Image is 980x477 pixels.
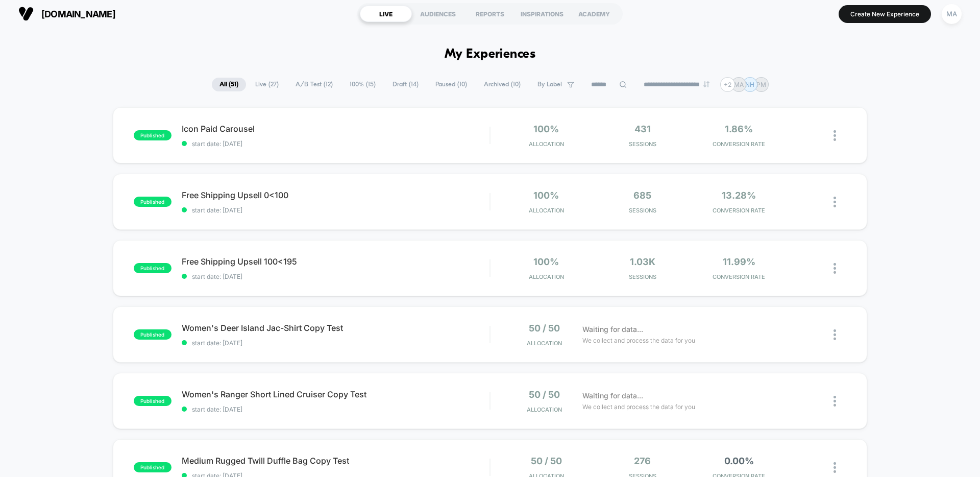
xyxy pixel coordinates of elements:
[182,256,489,267] span: Free Shipping Upsell 100<195
[720,77,735,92] div: + 2
[942,4,962,24] div: MA
[527,406,562,413] span: Allocation
[834,130,836,141] img: close
[182,389,489,399] span: Women's Ranger Short Lined Cruiser Copy Test
[723,256,755,267] span: 11.99%
[182,206,489,214] span: start date: [DATE]
[529,273,564,280] span: Allocation
[360,6,412,22] div: LIVE
[18,6,34,21] img: Visually logo
[15,6,118,22] button: [DOMAIN_NAME]
[531,456,562,466] span: 50 / 50
[582,402,695,412] span: We collect and process the data for you
[464,6,516,22] div: REPORTS
[445,47,536,62] h1: My Experiences
[939,4,965,25] button: MA
[385,78,426,91] span: Draft ( 14 )
[568,6,620,22] div: ACADEMY
[722,190,756,201] span: 13.28%
[342,78,383,91] span: 100% ( 15 )
[745,81,754,88] p: NH
[182,323,489,333] span: Women's Deer Island Jac-Shirt Copy Test
[529,323,560,333] span: 50 / 50
[533,124,559,134] span: 100%
[182,124,489,134] span: Icon Paid Carousel
[134,462,171,472] span: published
[529,140,564,148] span: Allocation
[839,5,931,23] button: Create New Experience
[703,81,709,87] img: end
[134,197,171,207] span: published
[476,78,528,91] span: Archived ( 10 )
[597,273,689,280] span: Sessions
[182,190,489,200] span: Free Shipping Upsell 0<100
[834,462,836,473] img: close
[582,336,695,345] span: We collect and process the data for you
[725,124,753,134] span: 1.86%
[756,81,766,88] p: PM
[597,140,689,148] span: Sessions
[582,324,643,335] span: Waiting for data...
[634,456,651,466] span: 276
[212,78,246,91] span: All ( 51 )
[537,81,562,88] span: By Label
[724,456,754,466] span: 0.00%
[412,6,464,22] div: AUDIENCES
[182,456,489,466] span: Medium Rugged Twill Duffle Bag Copy Test
[134,329,171,340] span: published
[182,406,489,413] span: start date: [DATE]
[182,140,489,148] span: start date: [DATE]
[597,207,689,214] span: Sessions
[634,124,651,134] span: 431
[288,78,340,91] span: A/B Test ( 12 )
[834,197,836,207] img: close
[630,256,655,267] span: 1.03k
[693,273,785,280] span: CONVERSION RATE
[529,389,560,400] span: 50 / 50
[41,9,115,19] span: [DOMAIN_NAME]
[834,263,836,274] img: close
[834,396,836,407] img: close
[633,190,651,201] span: 685
[734,81,744,88] p: MA
[582,390,643,401] span: Waiting for data...
[134,130,171,140] span: published
[834,329,836,340] img: close
[693,207,785,214] span: CONVERSION RATE
[527,340,562,347] span: Allocation
[182,339,489,347] span: start date: [DATE]
[428,78,475,91] span: Paused ( 10 )
[529,207,564,214] span: Allocation
[182,273,489,280] span: start date: [DATE]
[248,78,286,91] span: Live ( 27 )
[533,190,559,201] span: 100%
[533,256,559,267] span: 100%
[134,396,171,406] span: published
[693,140,785,148] span: CONVERSION RATE
[516,6,568,22] div: INSPIRATIONS
[134,263,171,273] span: published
